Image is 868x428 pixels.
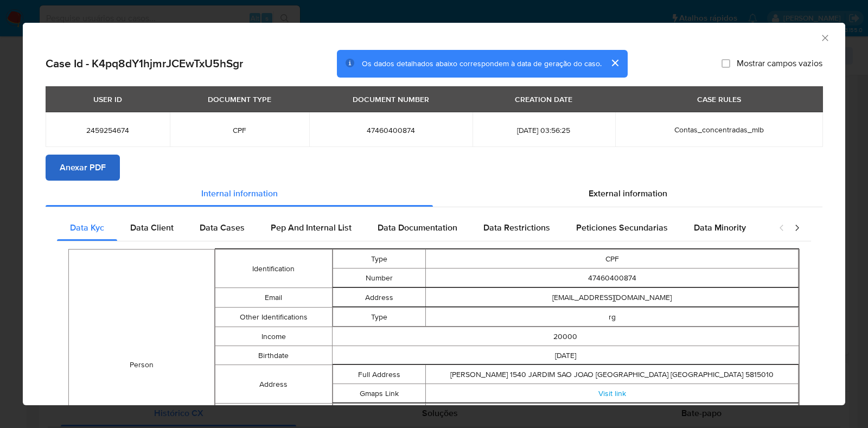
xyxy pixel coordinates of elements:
[215,308,332,327] td: Other Identifications
[215,346,332,365] td: Birthdate
[332,327,799,346] td: 20000
[598,388,626,399] a: Visit link
[322,125,459,135] span: 47460400874
[483,221,550,234] span: Data Restrictions
[70,221,104,234] span: Data Kyc
[59,125,157,135] span: 2459254674
[215,288,332,308] td: Email
[486,125,602,135] span: [DATE] 03:56:25
[722,59,730,68] input: Mostrar campos vazios
[333,384,426,403] td: Gmaps Link
[201,187,278,200] span: Internal information
[271,221,352,234] span: Pep And Internal List
[333,365,426,384] td: Full Address
[576,221,668,234] span: Peticiones Secundarias
[426,365,799,384] td: [PERSON_NAME] 1540 JARDIM SAO JOAO [GEOGRAPHIC_DATA] [GEOGRAPHIC_DATA] 5815010
[602,50,628,76] button: cerrar
[426,250,799,269] td: CPF
[200,221,245,234] span: Data Cases
[57,215,768,241] div: Detailed internal info
[46,181,822,207] div: Detailed info
[333,269,426,288] td: Number
[23,23,845,405] div: closure-recommendation-modal
[674,124,764,135] span: Contas_concentradas_mlb
[46,155,120,181] button: Anexar PDF
[362,58,602,69] span: Os dados detalhados abaixo correspondem à data de geração do caso.
[60,156,106,180] span: Anexar PDF
[46,56,243,71] h2: Case Id - K4pq8dY1hjmrJCEwTxU5hSgr
[130,221,174,234] span: Data Client
[333,288,426,307] td: Address
[426,269,799,288] td: 47460400874
[691,90,748,108] div: CASE RULES
[378,221,457,234] span: Data Documentation
[346,90,436,108] div: DOCUMENT NUMBER
[332,346,799,365] td: [DATE]
[694,221,746,234] span: Data Minority
[215,250,332,288] td: Identification
[183,125,297,135] span: CPF
[87,90,129,108] div: USER ID
[426,404,799,423] td: 11
[215,327,332,346] td: Income
[508,90,579,108] div: CREATION DATE
[333,308,426,327] td: Type
[426,308,799,327] td: rg
[333,250,426,269] td: Type
[589,187,667,200] span: External information
[737,58,822,69] span: Mostrar campos vazios
[215,365,332,404] td: Address
[820,33,829,42] button: Fechar a janela
[201,90,278,108] div: DOCUMENT TYPE
[333,404,426,423] td: Area Code
[426,288,799,307] td: [EMAIL_ADDRESS][DOMAIN_NAME]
